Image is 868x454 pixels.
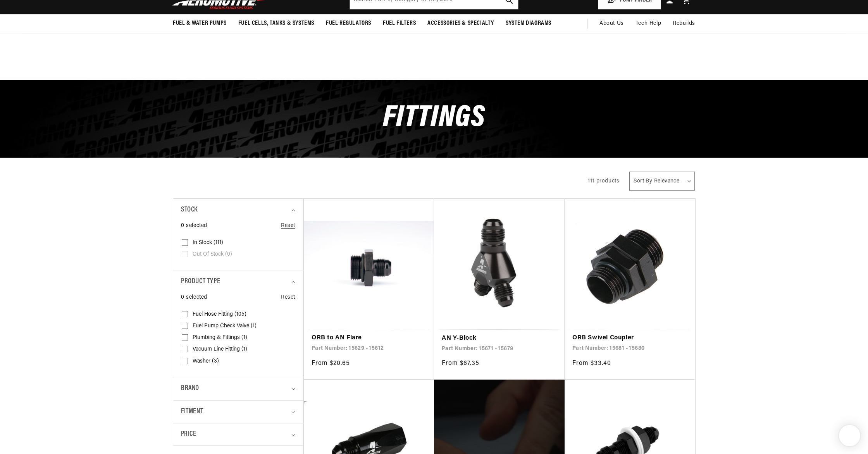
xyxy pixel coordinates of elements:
summary: Fuel & Water Pumps [167,14,232,33]
summary: System Diagrams [500,14,557,33]
summary: Stock (0 selected) [181,199,295,222]
summary: Tech Help [630,14,667,33]
span: System Diagrams [506,19,551,28]
span: About Us [599,21,624,26]
span: Fuel Regulators [326,19,371,28]
span: Out of stock (0) [193,251,232,258]
summary: Brand (0 selected) [181,377,295,400]
a: ORB to AN Flare [312,333,426,343]
summary: Rebuilds [667,14,701,33]
a: AN Y-Block [442,334,557,344]
summary: Accessories & Specialty [422,14,500,33]
span: In stock (111) [193,239,223,246]
span: 0 selected [181,293,207,302]
a: Reset [281,293,295,302]
span: Fuel Cells, Tanks & Systems [238,19,314,28]
a: About Us [594,14,630,33]
span: Fuel Filters [383,19,416,28]
span: Price [181,429,196,440]
span: Fittings [383,103,485,134]
span: Tech Help [635,19,661,28]
span: Plumbing & Fittings (1) [193,334,247,341]
span: Brand [181,383,199,394]
span: Washer (3) [193,358,219,365]
span: Rebuilds [673,19,695,28]
summary: Product type (0 selected) [181,270,295,293]
a: ORB Swivel Coupler [572,333,687,343]
a: Reset [281,222,295,230]
span: Stock [181,205,198,216]
span: Vacuum Line Fitting (1) [193,346,247,353]
summary: Fuel Cells, Tanks & Systems [232,14,320,33]
summary: Price [181,423,295,445]
summary: Fuel Filters [377,14,422,33]
span: Fuel & Water Pumps [173,19,227,28]
span: 111 products [588,178,619,184]
span: Product type [181,276,220,287]
summary: Fuel Regulators [320,14,377,33]
span: Fuel Pump Check Valve (1) [193,323,257,330]
span: Fitment [181,406,203,418]
span: Accessories & Specialty [427,19,494,28]
span: 0 selected [181,222,207,230]
summary: Fitment (0 selected) [181,401,295,423]
span: Fuel Hose Fitting (105) [193,311,246,318]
